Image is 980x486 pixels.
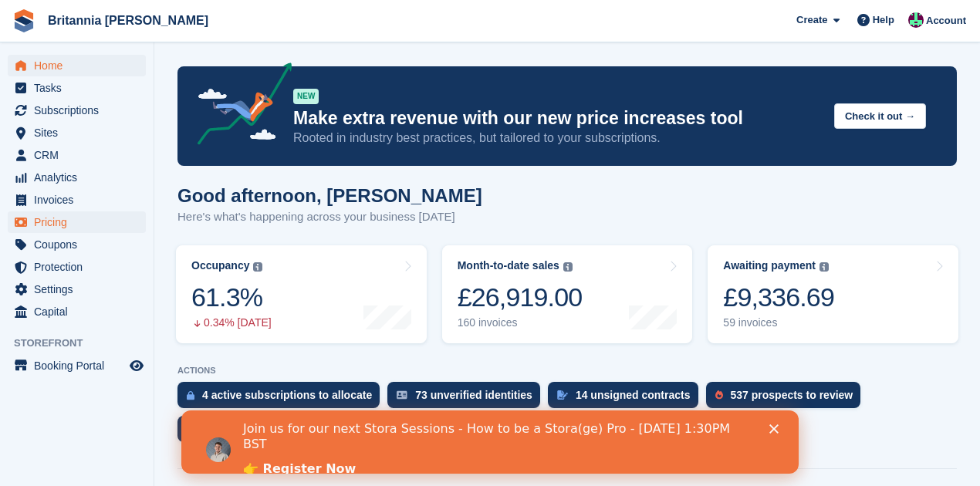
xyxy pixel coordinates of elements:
a: menu [8,189,146,211]
img: stora-icon-8386f47178a22dfd0bd8f6a31ec36ba5ce8667c1dd55bd0f319d3a0aa187defe.svg [12,9,35,32]
span: Storefront [14,336,154,351]
span: Pricing [34,211,127,233]
a: Occupancy 61.3% 0.34% [DATE] [176,245,427,343]
a: menu [8,234,146,255]
a: menu [8,167,146,188]
a: 14 unsigned contracts [548,382,706,416]
img: price-adjustments-announcement-icon-8257ccfd72463d97f412b2fc003d46551f7dbcb40ab6d574587a9cd5c0d94... [184,62,292,150]
div: 537 prospects to review [731,389,853,401]
div: NEW [293,89,319,104]
div: £9,336.69 [723,282,834,313]
div: 59 invoices [723,316,834,329]
div: Month-to-date sales [458,259,559,272]
p: ACTIONS [177,366,957,376]
a: Awaiting payment £9,336.69 59 invoices [708,245,958,343]
a: menu [8,122,146,143]
div: 0.34% [DATE] [191,316,272,329]
span: CRM [34,144,127,166]
span: Invoices [34,189,127,211]
a: Month-to-date sales £26,919.00 160 invoices [442,245,693,343]
span: Help [873,12,894,28]
img: active_subscription_to_allocate_icon-d502201f5373d7db506a760aba3b589e785aa758c864c3986d89f69b8ff3... [187,390,194,400]
div: 4 active subscriptions to allocate [202,389,372,401]
a: menu [8,355,146,376]
span: Create [796,12,827,28]
span: Tasks [34,77,127,99]
a: 👉 Register Now [62,51,174,68]
a: menu [8,77,146,99]
button: Check it out → [834,103,926,129]
p: Here's what's happening across your business [DATE] [177,208,482,226]
span: Subscriptions [34,100,127,121]
a: menu [8,144,146,166]
img: Louise Fuller [908,12,924,28]
span: Coupons [34,234,127,255]
span: Protection [34,256,127,278]
a: Preview store [127,356,146,375]
p: Make extra revenue with our new price increases tool [293,107,822,130]
a: menu [8,278,146,300]
a: menu [8,100,146,121]
img: verify_identity-adf6edd0f0f0b5bbfe63781bf79b02c33cf7c696d77639b501bdc392416b5a36.svg [397,390,407,400]
div: 14 unsigned contracts [576,389,691,401]
div: 61.3% [191,282,272,313]
span: Analytics [34,167,127,188]
a: menu [8,55,146,76]
img: icon-info-grey-7440780725fd019a000dd9b08b2336e03edf1995a4989e88bcd33f0948082b44.svg [563,262,573,272]
div: Occupancy [191,259,249,272]
span: Sites [34,122,127,143]
a: 3 open deals [177,416,289,450]
a: menu [8,256,146,278]
div: 73 unverified identities [415,389,532,401]
div: £26,919.00 [458,282,583,313]
a: 4 active subscriptions to allocate [177,382,387,416]
h1: Good afternoon, [PERSON_NAME] [177,185,482,206]
span: Account [926,13,966,29]
a: 73 unverified identities [387,382,548,416]
p: Rooted in industry best practices, but tailored to your subscriptions. [293,130,822,147]
span: Settings [34,278,127,300]
img: icon-info-grey-7440780725fd019a000dd9b08b2336e03edf1995a4989e88bcd33f0948082b44.svg [819,262,829,272]
iframe: Intercom live chat banner [181,410,799,474]
a: menu [8,211,146,233]
img: icon-info-grey-7440780725fd019a000dd9b08b2336e03edf1995a4989e88bcd33f0948082b44.svg [253,262,262,272]
img: prospect-51fa495bee0391a8d652442698ab0144808aea92771e9ea1ae160a38d050c398.svg [715,390,723,400]
div: Close [588,14,603,23]
div: Awaiting payment [723,259,816,272]
span: Capital [34,301,127,322]
a: Britannia [PERSON_NAME] [42,8,215,33]
span: Booking Portal [34,355,127,376]
img: contract_signature_icon-13c848040528278c33f63329250d36e43548de30e8caae1d1a13099fd9432cc5.svg [557,390,568,400]
a: 537 prospects to review [706,382,869,416]
span: Home [34,55,127,76]
div: 160 invoices [458,316,583,329]
a: menu [8,301,146,322]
